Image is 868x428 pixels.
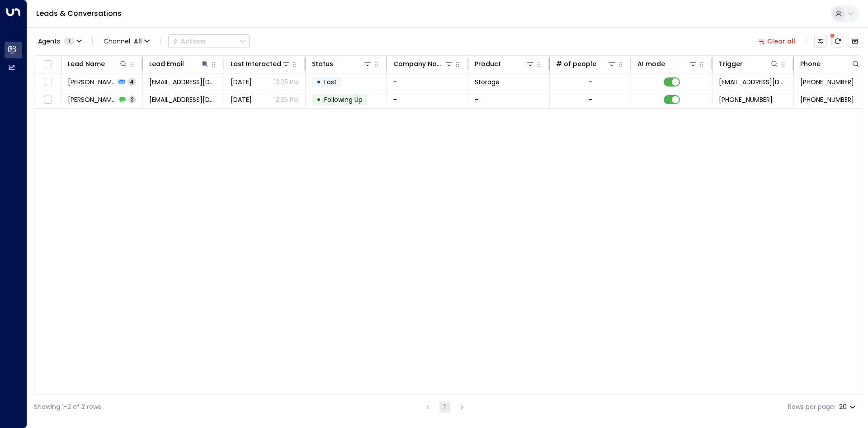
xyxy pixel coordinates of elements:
[149,95,217,104] span: angelasilverman@gmail.com
[556,58,596,69] div: # of people
[42,77,53,88] span: Toggle select row
[637,58,698,69] div: AI mode
[68,58,105,69] div: Lead Name
[42,94,53,106] span: Toggle select row
[422,401,468,413] nav: pagination navigation
[814,35,827,48] button: Customize
[800,58,860,69] div: Phone
[231,58,291,69] div: Last Interacted
[274,95,299,104] p: 12:25 PM
[475,58,535,69] div: Product
[589,95,592,104] div: -
[312,58,333,69] div: Status
[589,77,592,87] div: -
[387,91,468,108] td: -
[68,95,117,104] span: Angela Silverman
[38,38,60,44] span: Agents
[64,38,75,45] span: 1
[231,58,281,69] div: Last Interacted
[168,34,250,48] div: Button group with a nested menu
[393,58,453,69] div: Company Name
[231,77,252,87] span: Aug 14, 2025
[100,35,153,48] button: Channel:All
[100,35,153,48] span: Channel:
[149,58,184,69] div: Lead Email
[754,35,799,48] button: Clear all
[849,35,861,48] button: Archived Leads
[393,58,444,69] div: Company Name
[719,58,743,69] div: Trigger
[719,58,779,69] div: Trigger
[475,58,501,69] div: Product
[149,77,217,87] span: angelasilverman@gmail.com
[324,95,363,104] span: Following Up
[168,34,250,48] button: Actions
[316,74,321,90] div: •
[36,8,122,19] a: Leads & Conversations
[800,58,821,69] div: Phone
[42,59,53,70] span: Toggle select all
[312,58,372,69] div: Status
[475,77,500,87] span: Storage
[468,91,550,108] td: -
[556,58,616,69] div: # of people
[127,78,136,86] span: 4
[637,58,665,69] div: AI mode
[34,402,101,412] div: Showing 1-2 of 2 rows
[68,58,128,69] div: Lead Name
[839,400,858,414] div: 20
[719,95,773,104] span: +441279661012
[134,38,142,45] span: All
[800,77,854,87] span: +441279661012
[68,77,116,87] span: Angela Silverman
[324,77,337,87] span: Lost
[316,92,321,107] div: •
[387,73,468,91] td: -
[128,96,136,103] span: 2
[439,402,450,413] button: page 1
[788,402,835,412] label: Rows per page:
[274,77,299,87] p: 12:25 PM
[172,37,206,45] div: Actions
[831,35,844,48] span: There are new threads available. Refresh the grid to view the latest updates.
[149,58,209,69] div: Lead Email
[231,95,252,104] span: Aug 11, 2025
[34,35,85,48] button: Agents1
[800,95,854,104] span: +441279661012
[719,77,787,87] span: leads@space-station.co.uk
